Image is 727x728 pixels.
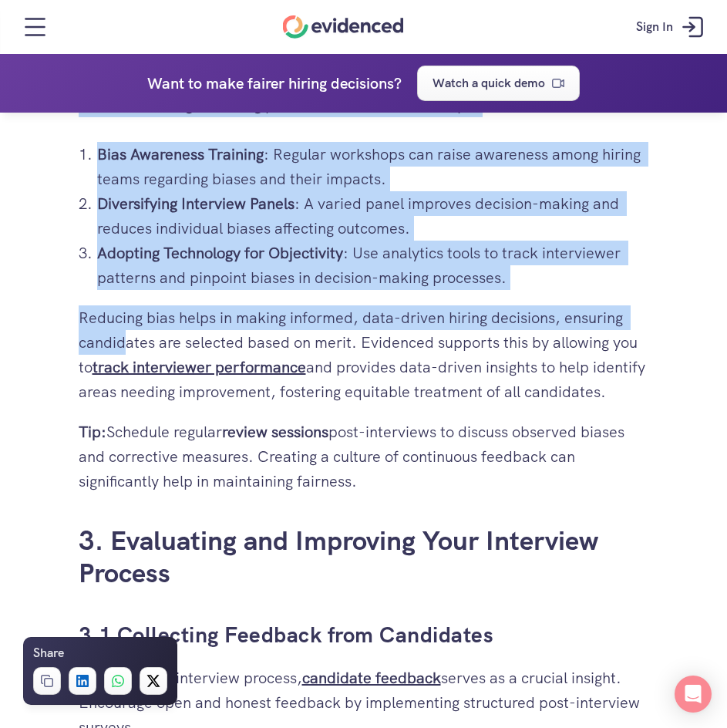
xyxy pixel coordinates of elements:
a: 3. Evaluating and Improving Your Interview Process [79,523,605,591]
strong: Adopting Technology for Objectivity [97,243,343,263]
p: : Use analytics tools to track interviewer patterns and pinpoint biases in decision-making proces... [97,241,649,290]
p: : Regular workshops can raise awareness among hiring teams regarding biases and their impacts. [97,142,649,191]
p: Schedule regular post-interviews to discuss observed biases and corrective measures. Creating a c... [79,420,649,494]
strong: Tip: [79,422,106,442]
a: Home [283,15,404,39]
strong: Bias Awareness Training [97,144,264,164]
h6: Share [33,643,64,663]
a: 3.1 Collecting Feedback from Candidates [79,621,494,649]
p: : A varied panel improves decision-making and reduces individual biases affecting outcomes. [97,191,649,241]
h4: Want to make fairer hiring decisions? [147,71,402,96]
strong: Diversifying Interview Panels [97,194,295,214]
a: Watch a quick demo [417,66,580,101]
p: Reducing bias helps in making informed, data-driven hiring decisions, ensuring candidates are sel... [79,305,649,404]
p: Watch a quick demo [432,73,545,93]
strong: review sessions [222,422,328,442]
p: Sign In [636,17,673,37]
a: Sign In [624,4,719,50]
div: Open Intercom Messenger [675,676,712,713]
a: candidate feedback [302,668,441,688]
a: track interviewer performance [93,357,306,377]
